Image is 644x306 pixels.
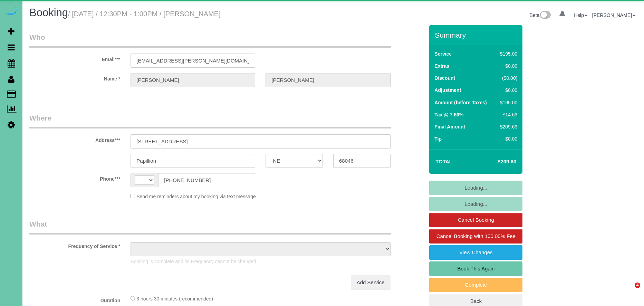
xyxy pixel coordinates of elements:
[621,283,637,299] iframe: Intercom live chat
[436,233,516,239] span: Cancel Booking with 100.00% Fee
[497,75,517,82] div: ($0.00)
[68,10,221,18] small: / [DATE] / 12:30PM - 1:00PM / [PERSON_NAME]
[136,194,256,199] span: Send me reminders about my booking via text message
[497,87,517,94] div: $0.00
[434,135,442,142] label: Tip
[497,50,517,57] div: $195.00
[434,63,449,69] label: Extras
[530,12,551,18] a: Beta
[434,111,463,118] label: Tax @ 7.50%
[29,113,391,128] legend: Where
[497,135,517,142] div: $0.00
[24,73,125,82] label: Name *
[434,87,461,94] label: Adjustment
[477,159,516,165] h4: $209.63
[497,99,517,106] div: $195.00
[434,50,452,57] label: Service
[539,11,551,20] img: New interface
[24,240,125,250] label: Frequency of Service *
[29,7,68,19] span: Booking
[574,12,587,18] a: Help
[434,99,487,106] label: Amount (before Taxes)
[497,63,517,69] div: $0.00
[351,275,391,290] a: Add Service
[497,111,517,118] div: $14.63
[29,219,391,235] legend: What
[635,283,640,288] span: 4
[592,12,635,18] a: [PERSON_NAME]
[24,295,125,304] label: Duration
[434,123,465,130] label: Final Amount
[4,7,18,17] img: Automaid Logo
[429,261,522,276] a: Book This Again
[131,258,390,265] p: Booking is complete and its Frequency cannot be changed
[435,159,452,164] strong: Total
[497,123,517,130] div: $209.63
[429,229,522,243] a: Cancel Booking with 100.00% Fee
[434,75,455,82] label: Discount
[429,213,522,227] a: Cancel Booking
[136,296,213,302] span: 3 hours 30 minutes (recommended)
[29,32,391,48] legend: Who
[435,31,519,39] h3: Summary
[429,245,522,260] a: View Changes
